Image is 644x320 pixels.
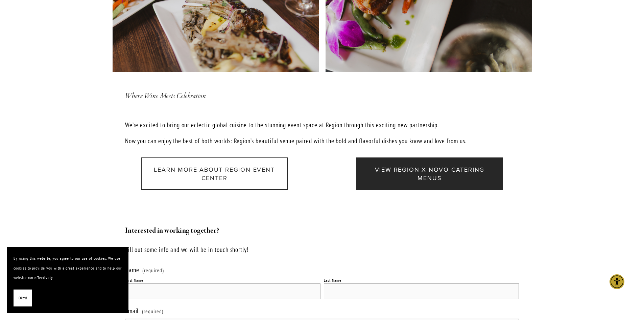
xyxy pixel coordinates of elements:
p: Fill out some info and we will be in touch shortly! [125,245,519,255]
span: (required) [142,305,164,317]
p: Now you can enjoy the best of both worlds: Region’s beautiful venue paired with the bold and flav... [125,136,519,146]
a: View Region x Novo Catering Menus [356,157,503,190]
span: Name [125,266,139,274]
strong: Interested in working together? [125,226,220,235]
p: By using this website, you agree to our use of cookies. We use cookies to provide you with a grea... [14,254,122,283]
p: We’re excited to bring our eclectic global cuisine to the stunning event space at Region through ... [125,110,519,130]
div: First Name [125,278,144,283]
button: Okay! [14,290,32,307]
div: Last Name [324,278,342,283]
em: Where Wine Meets Celebration [125,91,206,101]
div: Accessibility Menu [610,274,624,289]
span: Email [125,307,139,315]
section: Cookie banner [7,247,128,313]
span: Okay! [19,293,27,303]
span: (required) [142,268,164,273]
a: Learn more about Region Event Center [141,157,288,190]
